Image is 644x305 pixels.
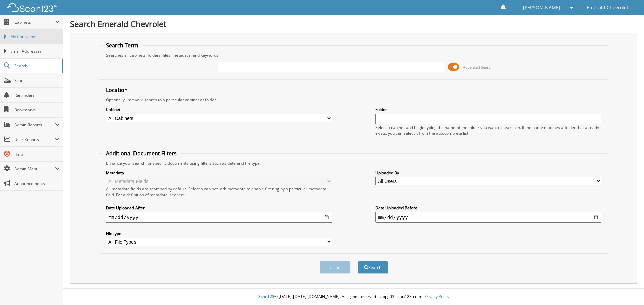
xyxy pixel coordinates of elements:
div: Optionally limit your search to a particular cabinet or folder [103,97,605,103]
span: Email Addresses [10,48,60,54]
div: Searches all cabinets, folders, files, metadata, and keywords [103,52,605,58]
span: Reminders [14,92,60,98]
div: © [DATE]-[DATE] [DOMAIN_NAME]. All rights reserved | appg03-scan123-com | [63,289,644,305]
div: All metadata fields are searched by default. Select a cabinet with metadata to enable filtering b... [106,186,332,198]
span: Scan123 [258,294,274,299]
span: Admin Menu [14,166,55,172]
div: Enhance your search for specific documents using filters such as date and file type. [103,160,605,166]
a: here [176,192,185,198]
legend: Search Term [103,42,142,49]
span: Search [14,63,59,69]
img: scan123-logo-white.svg [7,3,57,12]
button: Clear [320,261,350,274]
label: Metadata [106,170,332,176]
span: Scan [14,78,60,83]
span: Help [14,151,60,157]
label: Date Uploaded After [106,205,332,211]
div: Select a cabinet and begin typing the name of the folder you want to search in. If the name match... [375,125,601,136]
span: [PERSON_NAME] [523,6,560,10]
input: end [375,212,601,223]
span: User Reports [14,137,55,142]
label: Uploaded By [375,170,601,176]
span: Admin Reports [14,122,55,128]
span: Announcements [14,181,60,186]
input: start [106,212,332,223]
iframe: Chat Widget [610,273,644,305]
legend: Additional Document Filters [103,150,180,157]
label: Cabinet [106,107,332,112]
label: File type [106,231,332,236]
label: Folder [375,107,601,112]
button: Search [358,261,388,274]
span: Advanced Search [463,65,493,70]
h1: Search Emerald Chevrolet [70,18,637,29]
span: My Company [10,34,60,40]
legend: Location [103,86,131,94]
span: Emerald Chevrolet [587,6,628,10]
a: Privacy Policy [424,294,449,299]
span: Bookmarks [14,107,60,113]
span: Cabinets [14,19,55,25]
label: Date Uploaded Before [375,205,601,211]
